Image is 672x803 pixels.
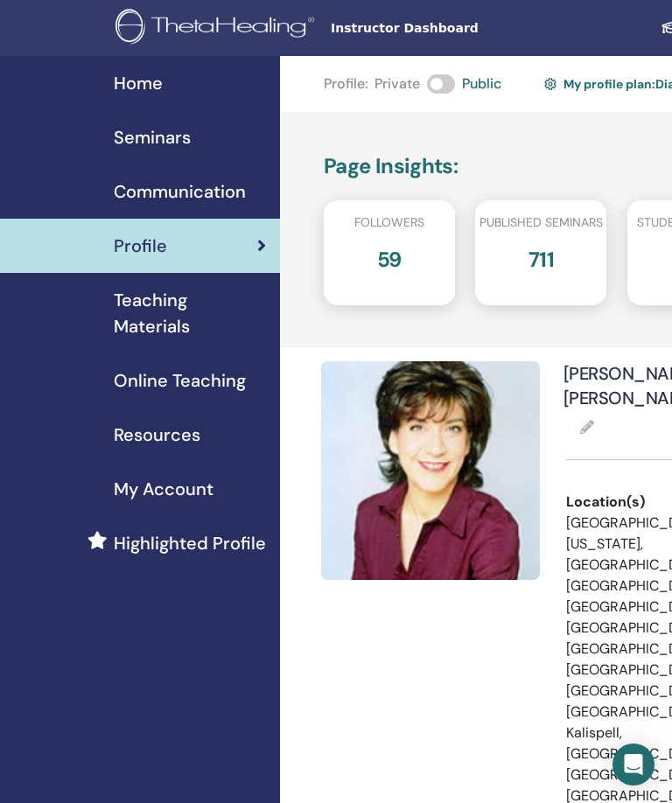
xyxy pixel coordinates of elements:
span: Profile : [324,73,367,94]
span: Resources [114,422,200,448]
span: Communication [114,178,246,205]
span: Followers [354,213,424,232]
span: Seminars [114,124,191,150]
span: Home [114,70,163,96]
img: cog.svg [544,75,556,93]
span: My Account [114,476,213,502]
div: Open Intercom Messenger [612,744,654,786]
span: Profile [114,233,167,259]
span: Private [374,73,420,94]
span: Location(s) [566,492,645,513]
span: Teaching Materials [114,287,266,339]
span: Public [462,73,501,94]
img: default.jpg [321,361,540,580]
span: Published seminars [479,213,603,232]
h2: 59 [377,239,402,273]
h2: 711 [528,239,554,273]
img: logo.png [115,9,320,48]
span: Instructor Dashboard [331,19,593,38]
span: Online Teaching [114,367,246,394]
span: Highlighted Profile [114,530,266,556]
